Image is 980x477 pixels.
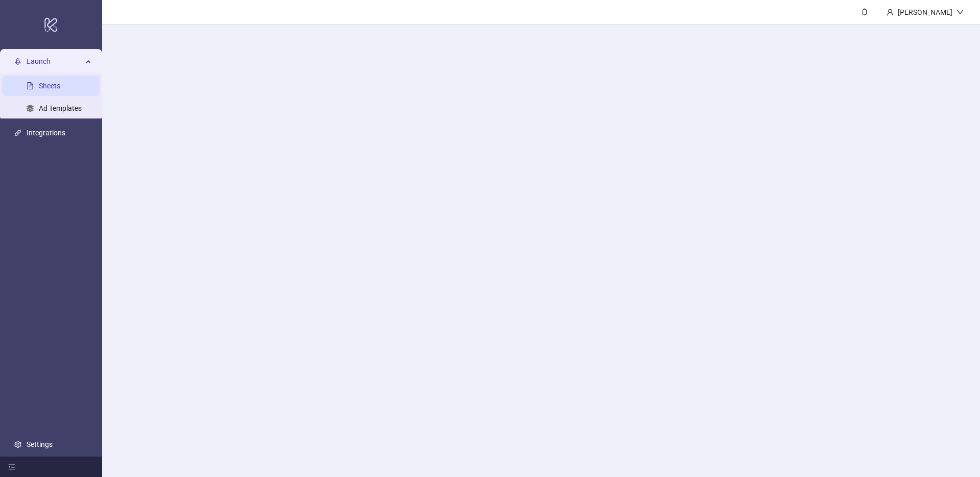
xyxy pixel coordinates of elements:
span: bell [861,8,868,15]
a: Ad Templates [39,104,82,112]
span: user [887,9,894,16]
a: Settings [27,440,53,448]
span: down [957,9,964,16]
a: Sheets [39,82,60,90]
span: rocket [14,58,21,65]
span: Launch [27,51,83,71]
div: [PERSON_NAME] [894,7,957,18]
a: Integrations [27,129,65,137]
span: menu-fold [8,463,15,470]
